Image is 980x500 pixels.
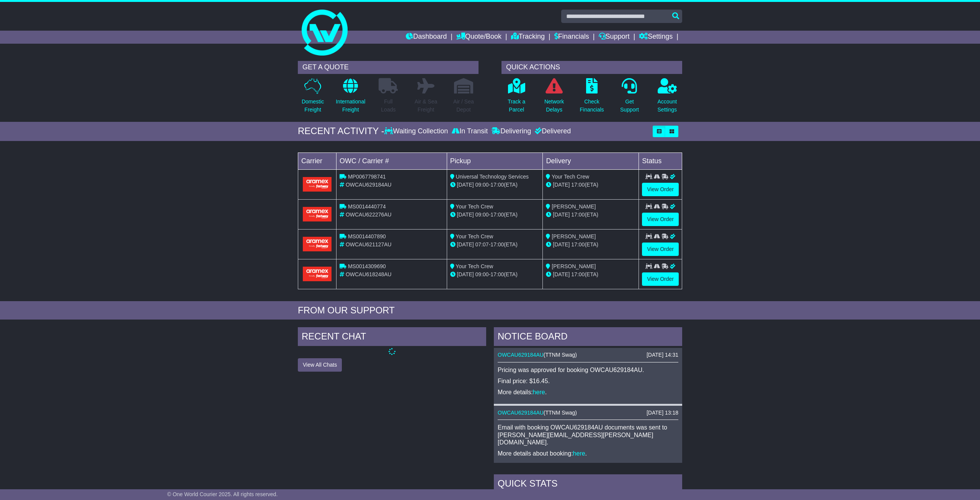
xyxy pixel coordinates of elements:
[657,78,678,118] a: AccountSettings
[303,267,332,281] img: Aramex.png
[346,211,392,218] span: OWCAU622276AU
[544,78,564,118] a: NetworkDelays
[546,211,635,219] div: (ETA)
[571,241,585,248] span: 17:00
[450,211,540,219] div: - (ETA)
[498,389,678,396] p: More details: .
[571,271,585,277] span: 17:00
[573,450,585,457] a: here
[544,98,564,114] p: Network Delays
[450,270,540,279] div: - (ETA)
[167,491,278,497] span: © One World Courier 2025. All rights reserved.
[335,78,366,118] a: InternationalFreight
[456,31,501,44] a: Quote/Book
[379,98,398,114] p: Full Loads
[348,263,386,269] span: MS0014309690
[508,98,525,114] p: Track a Parcel
[639,31,673,44] a: Settings
[498,352,678,358] div: ( )
[450,181,540,189] div: - (ETA)
[456,203,493,210] span: Your Tech Crew
[599,31,630,44] a: Support
[490,271,504,277] span: 17:00
[501,61,682,74] div: QUICK ACTIONS
[553,271,570,277] span: [DATE]
[647,352,678,358] div: [DATE] 14:31
[580,78,604,118] a: CheckFinancials
[348,203,386,210] span: MS0014440774
[647,410,678,416] div: [DATE] 13:18
[498,410,678,416] div: ( )
[552,263,596,269] span: [PERSON_NAME]
[571,211,585,218] span: 17:00
[456,233,493,239] span: Your Tech Crew
[498,424,678,446] p: Email with booking OWCAU629184AU documents was sent to [PERSON_NAME][EMAIL_ADDRESS][PERSON_NAME][...
[553,182,570,188] span: [DATE]
[490,211,504,218] span: 17:00
[552,174,589,180] span: Your Tech Crew
[475,182,489,188] span: 09:00
[298,305,682,316] div: FROM OUR SUPPORT
[571,182,585,188] span: 17:00
[494,327,682,348] div: NOTICE BOARD
[453,98,474,114] p: Air / Sea Depot
[457,211,474,218] span: [DATE]
[303,177,332,191] img: Aramex.png
[346,271,392,277] span: OWCAU618248AU
[415,98,437,114] p: Air & Sea Freight
[348,233,386,239] span: MS0014407890
[511,31,545,44] a: Tracking
[533,127,571,136] div: Delivered
[546,352,575,358] span: TTNM Swag
[456,174,529,180] span: Universal Technology Services
[457,182,474,188] span: [DATE]
[498,450,678,457] p: More details about booking: .
[552,233,596,239] span: [PERSON_NAME]
[642,243,679,256] a: View Order
[384,127,450,136] div: Waiting Collection
[336,152,447,169] td: OWC / Carrier #
[298,152,336,169] td: Carrier
[450,127,490,136] div: In Transit
[620,78,639,118] a: GetSupport
[546,410,575,416] span: TTNM Swag
[554,31,589,44] a: Financials
[456,263,493,269] span: Your Tech Crew
[498,410,544,416] a: OWCAU629184AU
[533,389,545,395] a: here
[475,211,489,218] span: 09:00
[346,241,392,248] span: OWCAU621127AU
[580,98,604,114] p: Check Financials
[498,377,678,385] p: Final price: $16.45.
[303,237,332,251] img: Aramex.png
[301,78,324,118] a: DomesticFreight
[303,207,332,221] img: Aramex.png
[490,127,533,136] div: Delivering
[642,213,679,226] a: View Order
[494,474,682,495] div: Quick Stats
[553,241,570,248] span: [DATE]
[553,211,570,218] span: [DATE]
[475,271,489,277] span: 09:00
[336,98,365,114] p: International Freight
[552,203,596,210] span: [PERSON_NAME]
[298,126,384,137] div: RECENT ACTIVITY -
[298,61,479,74] div: GET A QUOTE
[447,152,543,169] td: Pickup
[498,352,544,358] a: OWCAU629184AU
[546,270,635,279] div: (ETA)
[457,241,474,248] span: [DATE]
[457,271,474,277] span: [DATE]
[546,181,635,189] div: (ETA)
[450,241,540,249] div: - (ETA)
[546,241,635,249] div: (ETA)
[639,152,682,169] td: Status
[298,327,486,348] div: RECENT CHAT
[302,98,324,114] p: Domestic Freight
[406,31,447,44] a: Dashboard
[490,241,504,248] span: 17:00
[348,174,386,180] span: MP0067798741
[298,358,342,372] button: View All Chats
[642,183,679,196] a: View Order
[346,182,392,188] span: OWCAU629184AU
